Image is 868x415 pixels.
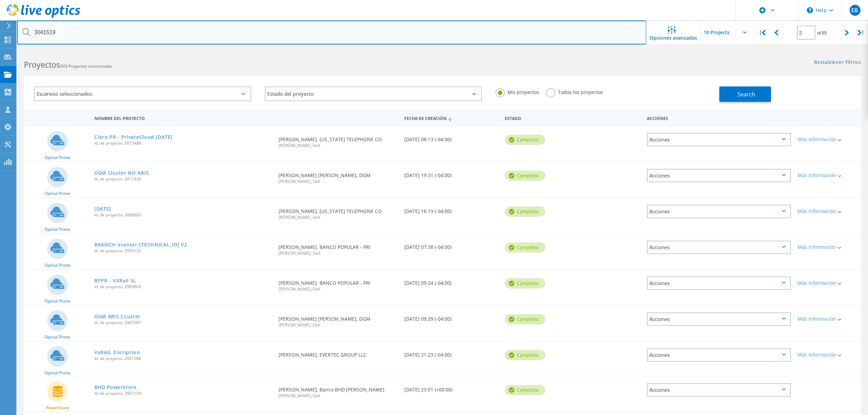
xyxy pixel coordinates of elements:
div: | [854,21,868,45]
div: Acciones [647,348,791,362]
a: Restablecer filtros [814,60,861,66]
div: Más Información [798,245,858,250]
div: | [755,21,769,45]
span: Opciones avanzadas [650,36,697,40]
div: completo [505,171,545,181]
span: [PERSON_NAME], Dell [279,323,397,327]
div: [DATE] 09:29 (-04:00) [401,306,501,328]
div: completo [505,385,545,395]
span: Id. de proyecto: 2994132 [94,249,272,253]
span: [PERSON_NAME], Dell [279,179,397,184]
b: Proyectos [24,59,60,70]
div: completo [505,206,545,217]
div: [DATE] 21:23 (-04:00) [401,342,501,364]
div: Más Información [798,209,858,214]
span: Optical Prime [44,371,70,375]
a: [DATE] [94,206,111,211]
div: completo [505,314,545,324]
a: BPPR - VXRail SL [94,278,136,283]
span: Optical Prime [44,227,70,231]
div: [DATE] 23:01 (+00:00) [401,376,501,399]
div: Acciones [647,312,791,326]
div: Estado del proyecto [265,86,482,101]
div: Más Información [798,137,858,142]
span: PowerStore [46,406,69,410]
div: [PERSON_NAME], [US_STATE] TELEPHONE CO [275,198,401,226]
input: Buscar proyectos por nombre, propietario, ID, empresa, etc. [17,21,646,44]
div: Acciones [647,133,791,146]
span: Optical Prime [44,299,70,303]
a: DGM Cluster NO ABIS [94,171,149,175]
span: Id. de proyecto: 3006863 [94,213,272,217]
a: VxRAIL Encription [94,350,140,355]
div: [DATE] 16:19 (-04:00) [401,198,501,220]
div: Más Información [798,317,858,321]
div: completo [505,135,545,145]
label: Todos los proyectos [546,88,603,95]
span: [PERSON_NAME], Dell [279,287,397,291]
span: 543 Proyectos encontrados [60,63,112,69]
div: [DATE] 19:31 (-04:00) [401,162,501,185]
span: Id. de proyecto: 2961288 [94,357,272,361]
div: Fecha de creación [401,111,501,124]
a: Claro PR - PrivateCloud [DATE] [94,135,173,139]
span: EB [851,8,858,13]
div: [PERSON_NAME], BANCO POPULAR - PRI [275,270,401,298]
span: Id. de proyecto: 2989869 [94,285,272,289]
div: [PERSON_NAME], BANCO POPULAR - PRI [275,234,401,262]
span: [PERSON_NAME], Dell [279,144,397,148]
div: [PERSON_NAME] [PERSON_NAME], DGM [275,162,401,190]
span: Optical Prime [44,335,70,339]
span: [PERSON_NAME], Dell [279,215,397,219]
span: Optical Prime [44,263,70,267]
span: Optical Prime [44,156,70,160]
span: Optical Prime [44,191,70,196]
span: Id. de proyecto: 2961159 [94,391,272,396]
div: [PERSON_NAME] [PERSON_NAME], DGM [275,306,401,334]
div: [DATE] 08:13 (-04:00) [401,126,501,149]
div: completo [505,278,545,289]
div: Acciones [643,111,794,124]
span: [PERSON_NAME], Dell [279,394,397,398]
div: Acciones [647,205,791,218]
div: Acciones [647,169,791,182]
a: DGM ABIS CLuster [94,314,140,319]
div: Estado [501,111,577,124]
a: BHD PowerStore [94,385,137,390]
span: Id. de proyecto: 3011430 [94,177,272,181]
div: [PERSON_NAME], [US_STATE] TELEPHONE CO [275,126,401,155]
a: Live Optics Dashboard [7,14,80,19]
a: BRANCH-Vcenter-[TECHNICAL_ID] V2 [94,242,187,247]
button: Search [719,86,771,102]
div: Más Información [798,173,858,178]
label: Mis proyectos [496,88,539,95]
div: [DATE] 09:24 (-04:00) [401,270,501,292]
div: Escaneos seleccionados [34,86,251,101]
div: Acciones [647,383,791,397]
div: [PERSON_NAME], EVERTEC GROUP LLC [275,342,401,364]
div: Nombre del proyecto [91,111,275,124]
div: completo [505,242,545,253]
svg: \n [807,7,813,13]
div: Más Información [798,352,858,357]
span: Id. de proyecto: 3013488 [94,141,272,145]
span: [PERSON_NAME], Dell [279,251,397,255]
div: completo [505,350,545,360]
div: Acciones [647,277,791,290]
span: Id. de proyecto: 2987087 [94,321,272,325]
span: of 55 [817,30,827,36]
div: Más Información [798,281,858,285]
span: Search [737,91,755,98]
div: Acciones [647,241,791,254]
div: [DATE] 07:38 (-04:00) [401,234,501,256]
div: [PERSON_NAME], Banco BHD [PERSON_NAME] [275,376,401,405]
